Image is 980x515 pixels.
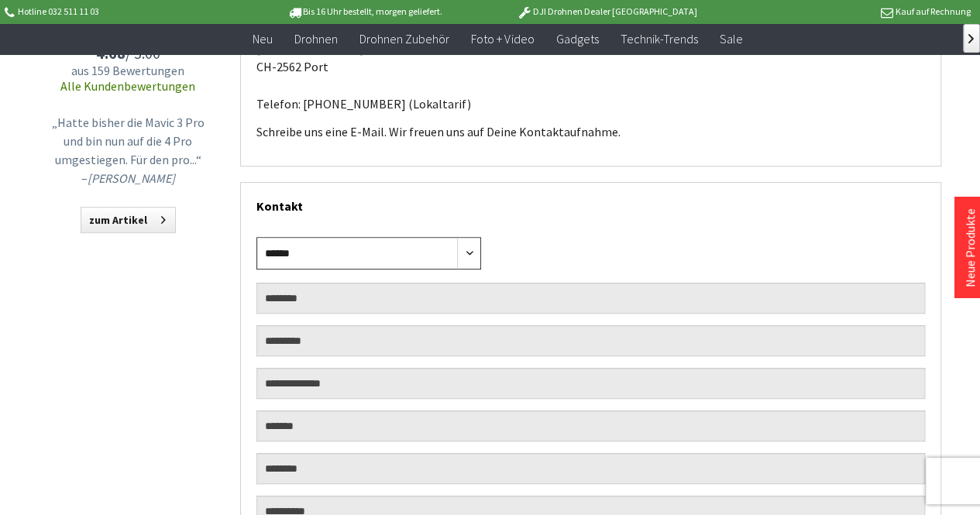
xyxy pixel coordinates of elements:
[486,2,727,21] p: DJI Drohnen Dealer [GEOGRAPHIC_DATA]
[46,63,209,78] span: aus 159 Bewertungen
[620,31,697,46] span: Technik-Trends
[349,23,460,55] a: Drohnen Zubehör
[555,31,598,46] span: Gadgets
[359,31,449,46] span: Drohnen Zubehör
[609,23,708,55] a: Technik-Trends
[471,31,534,46] span: Foto + Video
[81,207,176,233] a: zum Artikel
[244,2,486,21] p: Bis 16 Uhr bestellt, morgen geliefert.
[2,2,243,21] p: Hotline 032 511 11 03
[60,78,195,94] a: Alle Kundenbewertungen
[728,2,970,21] p: Kauf auf Rechnung
[962,208,978,287] a: Neue Produkte
[968,34,974,43] span: 
[256,2,925,113] p: trenderia gmbh c/o [DOMAIN_NAME] [STREET_ADDRESS] CH-2562 Port Telefon: [PHONE_NUMBER] (Lokaltarif)
[256,183,925,221] div: Kontakt
[253,31,273,46] span: Neu
[50,113,205,187] p: „Hatte bisher die Mavic 3 Pro und bin nun auf die 4 Pro umgestiegen. Für den pro...“ –
[88,170,175,186] em: [PERSON_NAME]
[256,122,925,141] p: Schreibe uns eine E-Mail. Wir freuen uns auf Deine Kontaktaufnahme.
[294,31,338,46] span: Drohnen
[242,23,284,55] a: Neu
[719,31,742,46] span: Sale
[284,23,349,55] a: Drohnen
[545,23,609,55] a: Gadgets
[460,23,545,55] a: Foto + Video
[708,23,753,55] a: Sale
